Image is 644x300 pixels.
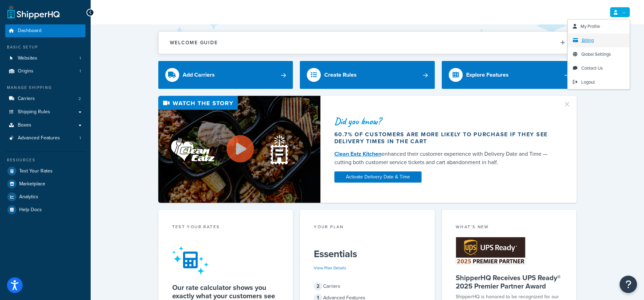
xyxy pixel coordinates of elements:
[5,157,85,163] div: Resources
[314,282,421,291] div: Carriers
[314,265,346,271] a: View Plan Details
[5,132,85,145] a: Advanced Features1
[19,207,42,213] span: Help Docs
[581,51,611,57] span: Global Settings
[5,132,85,145] li: Advanced Features
[5,165,85,177] a: Test Your Rates
[18,55,37,61] span: Websites
[18,28,41,34] span: Dashboard
[334,150,381,158] a: Clean Eatz Kitchen
[5,52,85,65] li: Websites
[5,178,85,190] a: Marketplace
[172,224,279,232] div: Test your rates
[5,44,85,50] div: Basic Setup
[568,61,630,75] a: Contact Us
[324,70,357,80] div: Create Rules
[18,122,31,128] span: Boxes
[78,96,81,102] span: 2
[5,92,85,105] li: Carriers
[19,181,45,187] span: Marketplace
[5,85,85,91] div: Manage Shipping
[18,109,50,115] span: Shipping Rules
[314,224,421,232] div: Your Plan
[582,37,594,44] span: Billing
[581,65,603,71] span: Contact Us
[442,61,577,89] a: Explore Features
[5,203,85,216] a: Help Docs
[19,168,53,174] span: Test Your Rates
[5,119,85,132] a: Boxes
[18,96,35,102] span: Carriers
[5,92,85,105] a: Carriers2
[334,131,555,145] div: 60.7% of customers are more likely to purchase if they see delivery times in the cart
[18,135,60,141] span: Advanced Features
[172,283,279,300] h5: Our rate calculator shows you exactly what your customers see
[334,116,555,126] div: Did you know?
[79,55,81,61] span: 1
[314,248,421,260] h5: Essentials
[19,194,38,200] span: Analytics
[79,135,81,141] span: 1
[568,20,630,33] a: My Profile
[334,150,555,167] div: enhanced their customer experience with Delivery Date and Time — cutting both customer service ti...
[5,24,85,37] a: Dashboard
[620,276,637,293] button: Open Resource Center
[158,96,320,203] img: Video thumbnail
[158,61,293,89] a: Add Carriers
[300,61,435,89] a: Create Rules
[314,282,322,291] span: 2
[183,70,215,80] div: Add Carriers
[159,32,576,54] button: Welcome Guide
[79,68,81,74] span: 1
[334,171,422,183] a: Activate Delivery Date & Time
[568,33,630,47] a: Billing
[5,65,85,78] a: Origins1
[18,68,33,74] span: Origins
[568,75,630,89] a: Logout
[5,65,85,78] li: Origins
[581,79,595,85] span: Logout
[581,23,600,30] span: My Profile
[5,52,85,65] a: Websites1
[466,70,509,80] div: Explore Features
[170,40,218,45] h2: Welcome Guide
[456,224,563,232] div: What's New
[5,106,85,118] a: Shipping Rules
[568,47,630,61] a: Global Settings
[456,274,563,290] h5: ShipperHQ Receives UPS Ready® 2025 Premier Partner Award
[5,191,85,203] a: Analytics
